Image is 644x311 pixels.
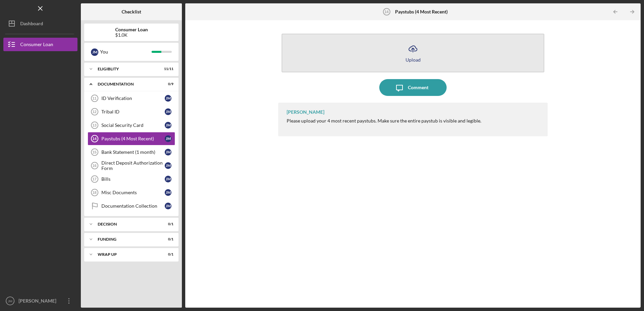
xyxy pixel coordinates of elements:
a: 16Direct Deposit Authorization FormJM [88,159,175,172]
div: J M [165,162,171,169]
button: Comment [379,79,447,96]
text: JM [8,299,12,303]
div: Direct Deposit Authorization Form [101,160,165,171]
div: [PERSON_NAME] [287,109,324,115]
div: 0 / 1 [161,237,173,241]
tspan: 12 [92,110,96,114]
div: Misc Documents [101,190,165,195]
div: Eligiblity [98,67,157,71]
div: J M [165,108,171,115]
b: Consumer Loan [115,27,148,32]
button: JM[PERSON_NAME] [3,294,77,308]
div: J M [165,95,171,102]
div: You [100,46,152,58]
div: Dashboard [20,17,43,32]
a: 17BillsJM [88,172,175,186]
div: J M [91,48,98,56]
div: Wrap up [98,252,157,256]
a: 13Social Security CardJM [88,118,175,132]
a: 14Paystubs (4 Most Recent)JM [88,132,175,145]
div: [PERSON_NAME] [17,294,61,309]
div: ID Verification [101,96,165,101]
div: Bills [101,176,165,182]
button: Consumer Loan [3,38,77,51]
div: Paystubs (4 Most Recent) [101,136,165,141]
b: Checklist [122,9,141,14]
div: 0 / 1 [161,252,173,256]
tspan: 14 [384,10,389,14]
div: Funding [98,237,157,241]
div: Please upload your 4 most recent paystubs. Make sure the entire paystub is visible and legible. [287,118,481,124]
div: J M [165,176,171,182]
div: Comment [408,79,428,96]
tspan: 17 [92,177,96,181]
tspan: 16 [92,164,96,168]
div: Documentation Collection [101,203,165,209]
div: Tribal ID [101,109,165,114]
div: 0 / 9 [161,82,173,86]
div: Consumer Loan [20,38,53,53]
div: $1.0K [115,32,148,38]
div: Upload [406,57,421,62]
div: J M [165,149,171,155]
div: 11 / 11 [161,67,173,71]
button: Upload [282,34,544,72]
a: Documentation CollectionJM [88,199,175,213]
button: Dashboard [3,17,77,30]
div: Bank Statement (1 month) [101,149,165,155]
tspan: 15 [92,150,96,154]
div: Decision [98,222,157,226]
div: J M [165,135,171,142]
tspan: 11 [92,96,96,100]
div: Social Security Card [101,123,165,128]
tspan: 18 [92,191,96,195]
div: J M [165,122,171,129]
tspan: 13 [92,123,96,127]
a: 18Misc DocumentsJM [88,186,175,199]
a: 12Tribal IDJM [88,105,175,118]
a: 15Bank Statement (1 month)JM [88,145,175,159]
div: 0 / 1 [161,222,173,226]
div: Documentation [98,82,157,86]
b: Paystubs (4 Most Recent) [395,9,448,14]
a: 11ID VerificationJM [88,92,175,105]
div: J M [165,189,171,196]
tspan: 14 [92,137,97,141]
div: J M [165,203,171,209]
